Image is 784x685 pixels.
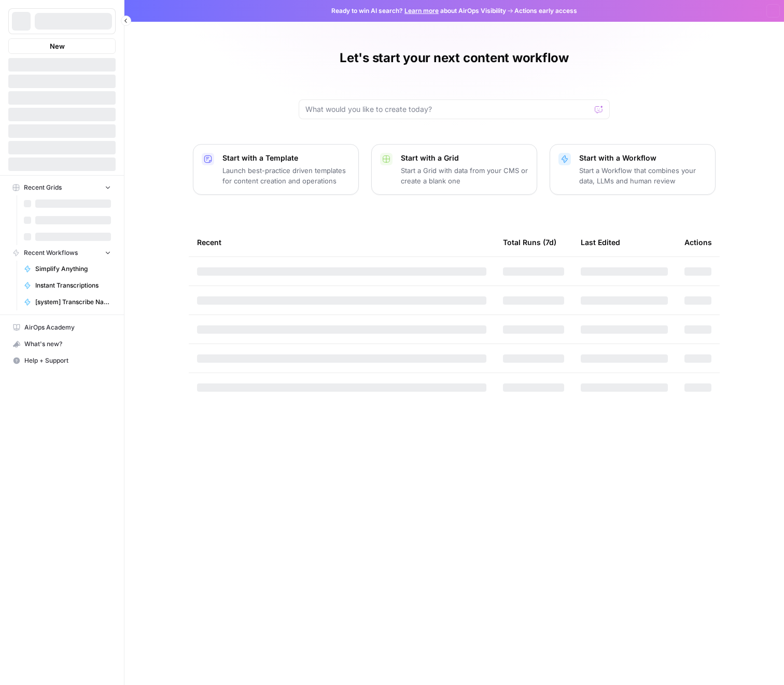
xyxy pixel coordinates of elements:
[8,336,116,352] button: What's new?
[401,153,528,163] p: Start with a Grid
[19,261,116,277] a: Simplify Anything
[404,7,439,15] a: Learn more
[8,352,116,369] button: Help + Support
[503,228,556,256] div: Total Runs (7d)
[9,336,115,352] div: What's new?
[579,153,707,163] p: Start with a Workflow
[24,248,78,258] span: Recent Workflows
[197,228,486,256] div: Recent
[222,153,350,163] p: Start with a Template
[19,277,116,294] a: Instant Transcriptions
[550,144,716,195] button: Start with a WorkflowStart a Workflow that combines your data, LLMs and human review
[8,319,116,336] a: AirOps Academy
[24,323,111,332] span: AirOps Academy
[193,144,359,195] button: Start with a TemplateLaunch best-practice driven templates for content creation and operations
[305,104,591,115] input: What would you like to create today?
[371,144,537,195] button: Start with a GridStart a Grid with data from your CMS or create a blank one
[19,294,116,310] a: [system] Transcribe Name and Speakers
[401,165,528,186] p: Start a Grid with data from your CMS or create a blank one
[331,6,506,16] span: Ready to win AI search? about AirOps Visibility
[35,264,111,274] span: Simplify Anything
[24,356,111,365] span: Help + Support
[8,245,116,261] button: Recent Workflows
[684,228,712,256] div: Actions
[35,281,111,290] span: Instant Transcriptions
[581,228,620,256] div: Last Edited
[24,183,62,192] span: Recent Grids
[8,38,116,54] button: New
[8,180,116,195] button: Recent Grids
[50,41,65,51] span: New
[35,297,111,307] span: [system] Transcribe Name and Speakers
[579,165,707,186] p: Start a Workflow that combines your data, LLMs and human review
[514,6,577,16] span: Actions early access
[340,50,569,66] h1: Let's start your next content workflow
[222,165,350,186] p: Launch best-practice driven templates for content creation and operations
